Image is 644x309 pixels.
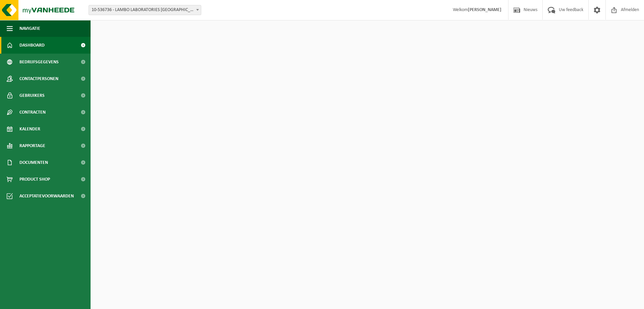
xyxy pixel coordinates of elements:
span: Rapportage [19,137,45,154]
span: Dashboard [19,37,45,54]
span: 10-536736 - LAMBO LABORATORIES NV - WIJNEGEM [89,5,201,15]
span: Documenten [19,154,48,171]
span: Product Shop [19,171,50,188]
span: Gebruikers [19,87,45,104]
span: Navigatie [19,20,40,37]
span: Contracten [19,104,46,121]
span: Kalender [19,121,40,137]
strong: [PERSON_NAME] [468,7,501,12]
span: Contactpersonen [19,70,58,87]
span: Bedrijfsgegevens [19,54,59,70]
span: Acceptatievoorwaarden [19,188,74,204]
span: 10-536736 - LAMBO LABORATORIES NV - WIJNEGEM [89,5,201,15]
